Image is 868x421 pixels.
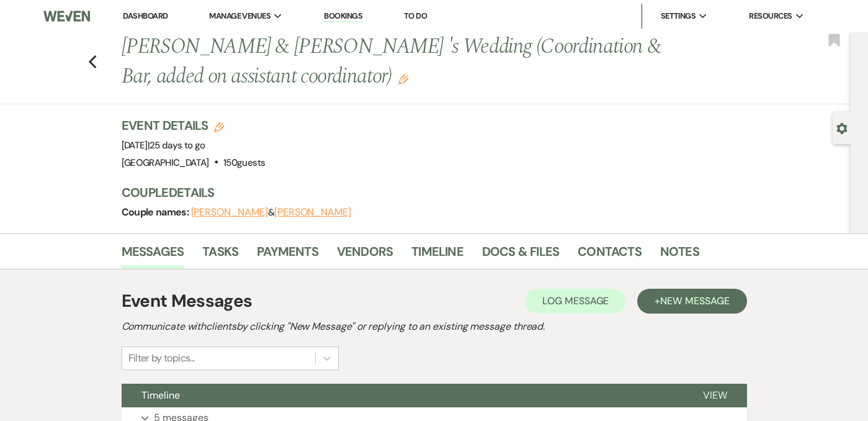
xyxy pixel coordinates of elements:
[661,10,696,22] span: Settings
[122,384,683,407] button: Timeline
[141,389,180,402] span: Timeline
[542,294,609,307] span: Log Message
[683,384,747,407] button: View
[209,10,271,22] span: Manage Venues
[122,184,817,201] h3: Couple Details
[525,289,626,314] button: Log Message
[223,156,265,169] span: 150 guests
[637,289,746,314] button: +New Message
[578,242,642,269] a: Contacts
[660,242,699,269] a: Notes
[398,73,408,84] button: Edit
[324,11,362,22] a: Bookings
[122,32,678,91] h1: [PERSON_NAME] & [PERSON_NAME] 's Wedding (Coordination & Bar, added on assistant coordinator)
[148,139,205,152] span: |
[122,156,209,169] span: [GEOGRAPHIC_DATA]
[836,122,848,134] button: Open lead details
[122,288,253,314] h1: Event Messages
[122,139,205,152] span: [DATE]
[411,242,463,269] a: Timeline
[274,207,351,217] button: [PERSON_NAME]
[191,206,351,219] span: &
[122,319,747,334] h2: Communicate with clients by clicking "New Message" or replying to an existing message thread.
[660,294,729,307] span: New Message
[128,351,195,366] div: Filter by topics...
[202,242,238,269] a: Tasks
[122,242,184,269] a: Messages
[703,389,727,402] span: View
[749,10,792,22] span: Resources
[43,3,90,29] img: Weven Logo
[122,117,266,134] h3: Event Details
[150,139,205,152] span: 25 days to go
[337,242,393,269] a: Vendors
[123,11,168,21] a: Dashboard
[257,242,318,269] a: Payments
[122,206,191,219] span: Couple names:
[191,207,268,217] button: [PERSON_NAME]
[404,11,427,21] a: To Do
[482,242,559,269] a: Docs & Files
